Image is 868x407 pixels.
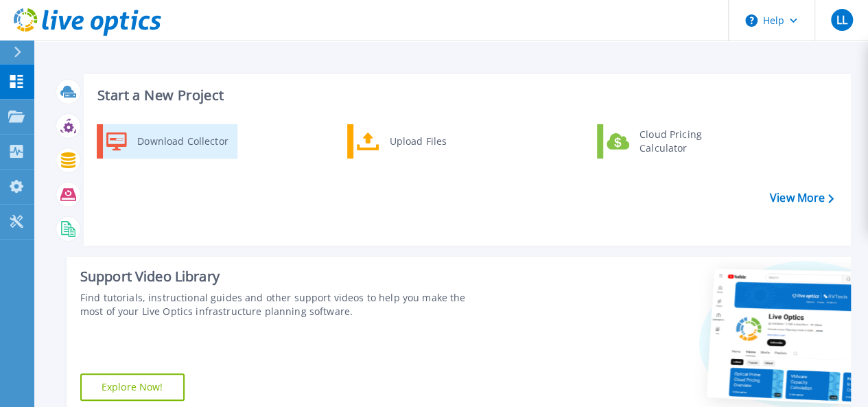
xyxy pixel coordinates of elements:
a: Upload Files [347,124,488,159]
a: Explore Now! [80,373,185,401]
a: Cloud Pricing Calculator [597,124,738,159]
div: Cloud Pricing Calculator [633,128,734,155]
div: Find tutorials, instructional guides and other support videos to help you make the most of your L... [80,291,488,318]
span: LL [836,14,847,25]
a: Download Collector [97,124,237,159]
h3: Start a New Project [97,88,833,103]
a: View More [770,191,834,205]
div: Support Video Library [80,268,488,286]
div: Download Collector [130,128,234,155]
div: Upload Files [383,128,484,155]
